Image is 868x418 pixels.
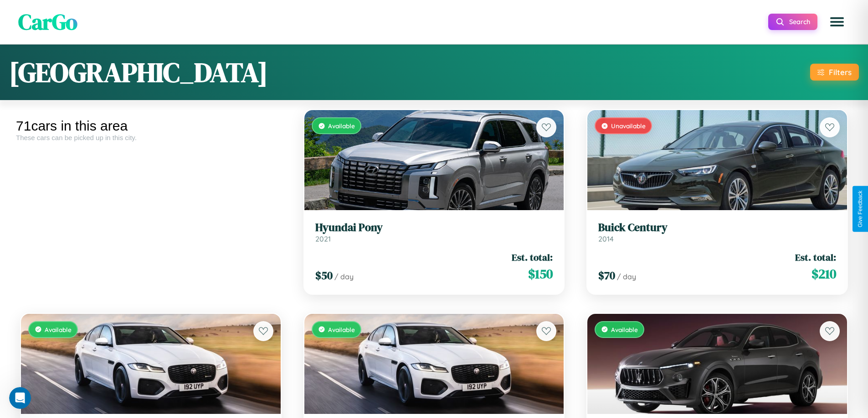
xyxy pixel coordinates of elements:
[328,326,355,333] span: Available
[9,387,31,409] iframe: Intercom live chat
[824,9,850,35] button: Open menu
[611,326,638,333] span: Available
[16,134,286,141] div: These cars can be picked up in this city.
[16,118,286,134] div: 71 cars in this area
[315,268,333,283] span: $ 50
[9,54,268,91] h1: [GEOGRAPHIC_DATA]
[768,14,817,30] button: Search
[810,64,859,81] button: Filters
[18,7,77,37] span: CarGo
[795,251,836,264] span: Est. total:
[789,18,810,26] span: Search
[617,272,636,281] span: / day
[528,265,553,283] span: $ 150
[315,234,331,243] span: 2021
[829,67,852,77] div: Filters
[598,221,836,243] a: Buick Century2014
[512,251,553,264] span: Est. total:
[315,221,553,243] a: Hyundai Pony2021
[45,326,72,333] span: Available
[315,221,553,234] h3: Hyundai Pony
[334,272,354,281] span: / day
[611,122,646,130] span: Unavailable
[598,221,836,234] h3: Buick Century
[812,265,836,283] span: $ 210
[598,268,615,283] span: $ 70
[857,191,863,227] div: Give Feedback
[598,234,614,243] span: 2014
[328,122,355,130] span: Available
